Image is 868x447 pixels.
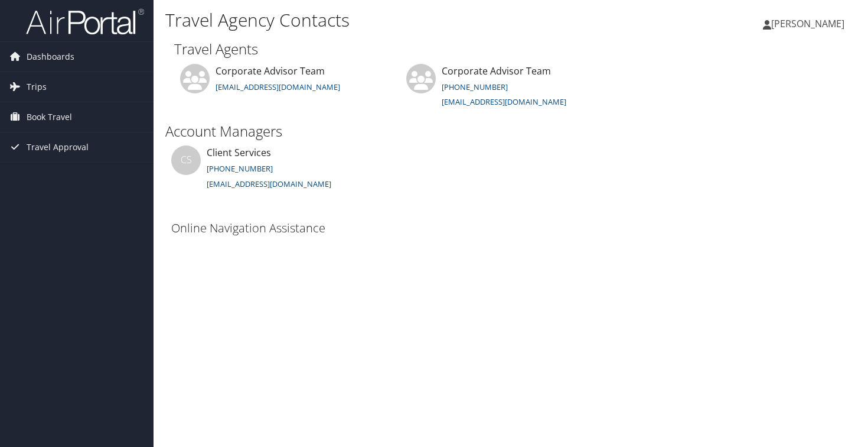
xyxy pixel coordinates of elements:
h2: Travel Agents [174,39,847,59]
span: Dashboards [27,42,74,72]
h1: Travel Agency Contacts [165,8,626,33]
h3: Online Navigation Assistance [171,220,334,237]
span: Corporate Advisor Team [216,64,325,77]
div: CS [171,145,201,175]
a: [EMAIL_ADDRESS][DOMAIN_NAME] [216,82,340,92]
a: [PHONE_NUMBER] [207,163,273,174]
span: Book Travel [27,102,72,132]
span: Client Services [207,146,271,159]
span: [PERSON_NAME] [771,17,844,30]
a: [PERSON_NAME] [763,6,856,41]
span: Travel Approval [27,132,89,162]
span: Trips [27,72,47,102]
a: [EMAIL_ADDRESS][DOMAIN_NAME] [442,96,566,107]
span: Corporate Advisor Team [442,64,551,77]
img: airportal-logo.png [26,8,144,35]
a: [PHONE_NUMBER] [442,82,508,92]
a: [EMAIL_ADDRESS][DOMAIN_NAME] [207,179,331,189]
